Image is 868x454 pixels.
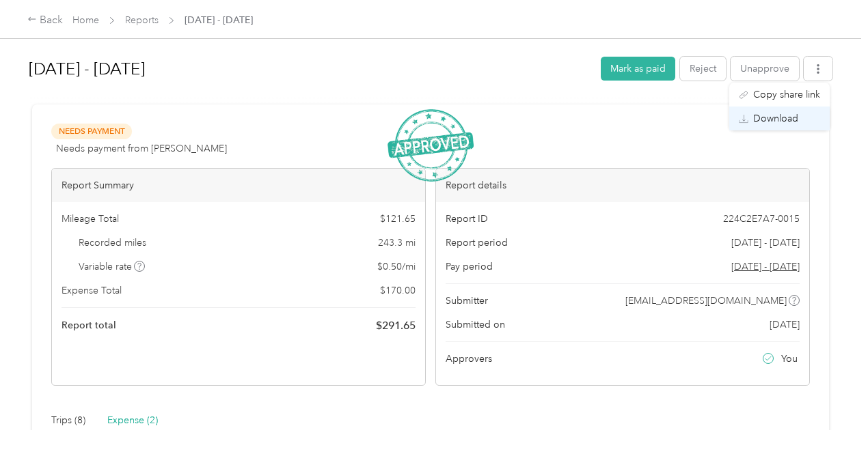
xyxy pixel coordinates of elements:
[79,236,146,250] span: Recorded miles
[601,57,675,81] button: Mark as paid
[79,259,146,274] span: Variable rate
[791,378,868,454] iframe: Everlance-gr Chat Button Frame
[56,141,227,156] span: Needs payment from [PERSON_NAME]
[62,212,119,226] span: Mileage Total
[680,57,726,81] button: Reject
[731,236,800,250] span: [DATE] - [DATE]
[107,413,158,428] div: Expense (2)
[731,57,799,81] button: Unapprove
[72,14,99,26] a: Home
[770,317,800,332] span: [DATE]
[446,352,492,366] span: Approvers
[753,87,820,102] span: Copy share link
[27,12,63,29] div: Back
[377,259,416,274] span: $ 0.50 / mi
[446,294,488,308] span: Submitter
[446,259,493,274] span: Pay period
[753,111,798,126] span: Download
[62,318,116,332] span: Report total
[380,212,416,226] span: $ 121.65
[731,259,800,274] span: Go to pay period
[723,212,800,226] span: 224C2E7A7-0015
[388,109,474,182] img: ApprovedStamp
[51,124,132,139] span: Needs Payment
[125,14,159,26] a: Reports
[781,352,798,366] span: You
[62,283,122,298] span: Expense Total
[436,169,809,202] div: Report details
[380,283,416,298] span: $ 170.00
[446,236,508,250] span: Report period
[625,294,787,308] span: [EMAIL_ADDRESS][DOMAIN_NAME]
[185,13,253,27] span: [DATE] - [DATE]
[51,413,85,428] div: Trips (8)
[378,236,416,250] span: 243.3 mi
[446,317,505,332] span: Submitted on
[52,169,425,202] div: Report Summary
[376,317,416,334] span: $ 291.65
[446,212,488,226] span: Report ID
[29,53,591,85] h1: Sep 1 - 30, 2025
